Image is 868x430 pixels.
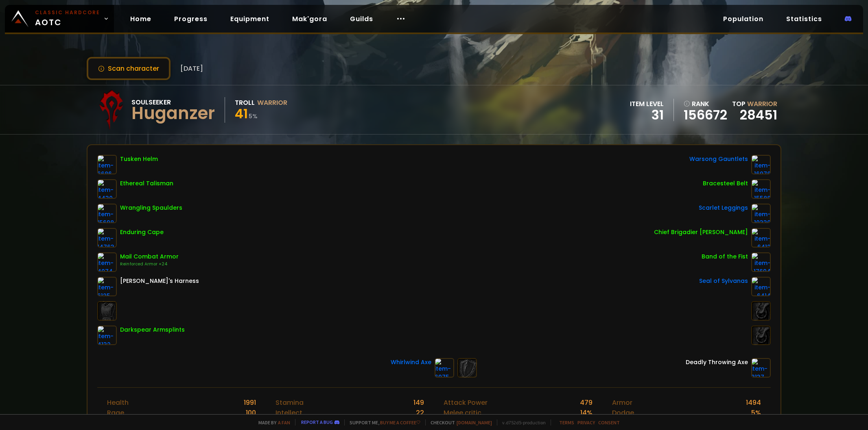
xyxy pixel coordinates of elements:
[702,252,748,261] div: Band of the Fist
[97,179,117,199] img: item-4430
[751,155,771,174] img: item-16978
[559,419,574,426] a: Terms
[684,99,727,109] div: rank
[301,419,333,425] a: Report a bug
[97,277,117,296] img: item-6125
[120,204,182,212] div: Wrangling Spaulders
[235,98,255,108] div: Troll
[416,408,424,418] div: 22
[120,228,164,237] div: Enduring Cape
[97,252,117,272] img: item-4074
[630,99,664,109] div: item level
[751,358,771,378] img: item-3137
[577,419,595,426] a: Privacy
[246,408,256,418] div: 100
[751,408,761,418] div: 5 %
[497,419,546,426] span: v. d752d5 - production
[717,11,770,27] a: Population
[343,11,380,27] a: Guilds
[168,11,214,27] a: Progress
[244,397,256,408] div: 1991
[278,419,290,426] a: a fan
[435,358,454,378] img: item-6975
[746,397,761,408] div: 1494
[286,11,334,27] a: Mak'gora
[344,419,420,426] span: Support me,
[391,358,431,367] div: Whirlwind Axe
[87,57,171,80] button: Scan character
[457,419,492,426] a: [DOMAIN_NAME]
[630,109,664,121] div: 31
[751,252,771,272] img: item-17694
[689,155,748,163] div: Warsong Gauntlets
[97,228,117,248] img: item-14763
[107,397,129,408] div: Health
[120,155,158,163] div: Tusken Helm
[686,358,748,367] div: Deadly Throwing Axe
[751,228,771,248] img: item-6412
[703,179,748,188] div: Bracesteel Belt
[654,228,748,237] div: Chief Brigadier [PERSON_NAME]
[235,104,248,123] span: 41
[380,419,420,426] a: Buy me a coffee
[699,277,748,285] div: Seal of Sylvanas
[180,63,203,74] span: [DATE]
[780,11,829,27] a: Statistics
[275,397,304,408] div: Stamina
[107,408,124,418] div: Rage
[120,179,173,188] div: Ethereal Talisman
[684,109,727,121] a: 156672
[598,419,620,426] a: Consent
[224,11,276,27] a: Equipment
[120,261,179,267] div: Reinforced Armor +24
[131,107,215,119] div: Huganzer
[732,99,777,109] div: Top
[580,408,593,418] div: 14 %
[747,99,777,109] span: Warrior
[249,112,258,120] small: 5 %
[120,252,179,261] div: Mail Combat Armor
[740,106,777,124] a: 28451
[413,397,424,408] div: 149
[120,326,185,334] div: Darkspear Armsplints
[124,11,158,27] a: Home
[97,204,117,223] img: item-15698
[131,97,215,107] div: Soulseeker
[120,277,199,285] div: [PERSON_NAME]'s Harness
[5,5,114,33] a: Classic HardcoreAOTC
[425,419,492,426] span: Checkout
[580,397,593,408] div: 479
[751,277,771,296] img: item-6414
[97,155,117,174] img: item-6686
[444,397,488,408] div: Attack Power
[444,408,481,418] div: Melee critic
[612,408,634,418] div: Dodge
[751,204,771,223] img: item-10330
[97,326,117,345] img: item-4132
[35,9,100,16] small: Classic Hardcore
[254,419,290,426] span: Made by
[275,408,302,418] div: Intellect
[699,204,748,212] div: Scarlet Leggings
[612,397,632,408] div: Armor
[35,9,100,28] span: AOTC
[751,179,771,199] img: item-15588
[257,98,287,108] div: Warrior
